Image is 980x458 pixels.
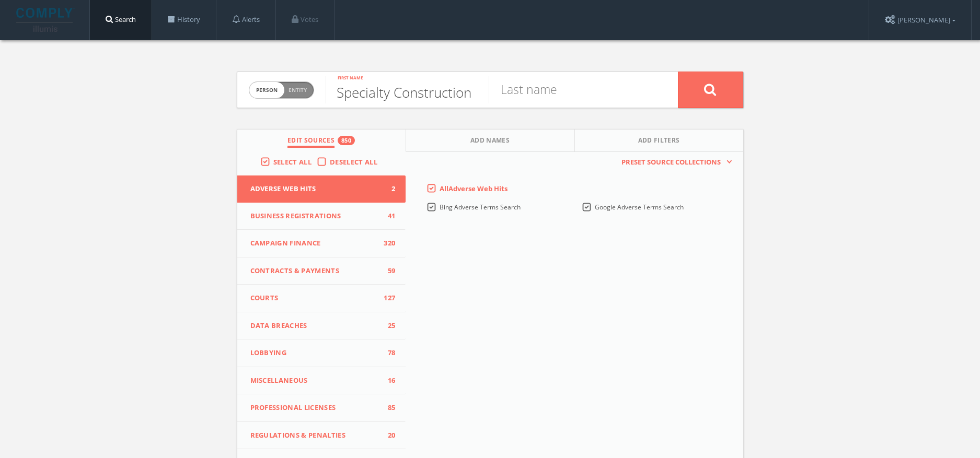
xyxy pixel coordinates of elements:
[250,348,380,358] span: Lobbying
[237,422,406,450] button: Regulations & Penalties20
[287,136,335,148] span: Edit Sources
[379,266,395,276] span: 59
[237,339,406,367] button: Lobbying78
[16,8,75,32] img: illumis
[237,130,406,152] button: Edit Sources850
[406,130,575,152] button: Add Names
[237,285,406,312] button: Courts127
[330,157,377,167] span: Deselect All
[575,130,743,152] button: Add Filters
[237,257,406,285] button: Contracts & Payments59
[250,321,380,331] span: Data Breaches
[237,312,406,340] button: Data Breaches25
[379,430,395,441] span: 20
[379,293,395,303] span: 127
[250,184,380,194] span: Adverse Web Hits
[379,321,395,331] span: 25
[250,375,380,386] span: Miscellaneous
[237,394,406,422] button: Professional Licenses85
[273,157,312,167] span: Select All
[440,184,508,193] span: All Adverse Web Hits
[379,375,395,386] span: 16
[249,82,284,98] span: person
[616,157,726,168] span: Preset Source Collections
[470,136,510,148] span: Add Names
[250,238,380,249] span: Campaign Finance
[250,293,380,303] span: Courts
[379,403,395,413] span: 85
[338,136,355,145] div: 850
[250,211,380,221] span: Business Registrations
[379,184,395,194] span: 2
[616,157,732,168] button: Preset Source Collections
[638,136,680,148] span: Add Filters
[250,403,380,413] span: Professional Licenses
[237,203,406,230] button: Business Registrations41
[595,203,684,212] span: Google Adverse Terms Search
[237,367,406,395] button: Miscellaneous16
[440,203,521,212] span: Bing Adverse Terms Search
[289,86,307,94] span: Entity
[237,230,406,257] button: Campaign Finance320
[250,266,380,276] span: Contracts & Payments
[379,211,395,221] span: 41
[379,238,395,249] span: 320
[379,348,395,358] span: 78
[237,175,406,203] button: Adverse Web Hits2
[250,430,380,441] span: Regulations & Penalties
